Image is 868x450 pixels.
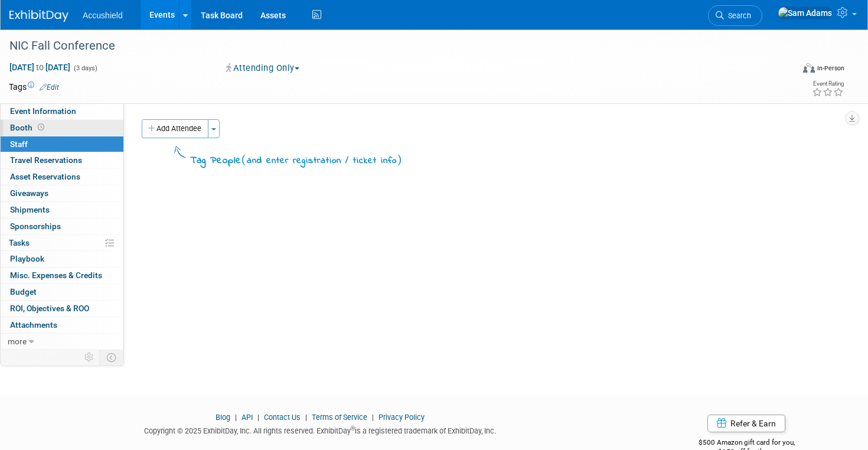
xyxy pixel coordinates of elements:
span: | [302,413,310,422]
span: Search [724,11,751,20]
a: ROI, Objectives & ROO [1,301,123,317]
a: Event Information [1,103,123,119]
td: Toggle Event Tabs [100,350,124,365]
a: Asset Reservations [1,169,123,185]
span: Booth not reserved yet [35,123,47,132]
span: | [254,413,262,422]
img: Sam Adams [778,6,833,19]
a: Tasks [1,235,123,251]
span: Shipments [10,205,50,214]
div: Copyright © 2025 ExhibitDay, Inc. All rights reserved. ExhibitDay is a registered trademark of Ex... [9,423,631,436]
span: | [232,413,240,422]
span: Misc. Expenses & Credits [10,270,102,280]
div: Event Rating [812,81,844,87]
a: API [242,413,253,422]
button: Attending Only [222,62,304,74]
td: Personalize Event Tab Strip [79,350,100,365]
span: (3 days) [73,64,97,72]
span: Travel Reservations [10,155,82,165]
a: Edit [40,83,59,92]
img: Format-Inperson.png [803,63,815,73]
span: Event Information [10,106,76,116]
span: Tasks [9,238,30,247]
a: Terms of Service [312,413,367,422]
span: Budget [10,287,37,296]
span: ) [397,154,402,165]
span: Sponsorships [10,221,61,231]
button: Add Attendee [142,119,208,138]
td: Tags [9,81,59,93]
div: In-Person [817,64,844,73]
span: Attachments [10,320,57,330]
span: [DATE] [DATE] [9,62,71,73]
a: Contact Us [264,413,301,422]
sup: ® [351,425,355,432]
a: Travel Reservations [1,152,123,168]
a: Search [708,5,762,26]
span: ( [242,154,247,165]
div: Event Format [720,61,844,79]
span: more [8,337,27,346]
a: Booth [1,120,123,136]
a: Refer & Earn [707,415,785,432]
span: | [369,413,377,422]
span: and enter registration / ticket info [247,154,397,167]
span: Playbook [10,254,44,263]
a: Privacy Policy [378,413,425,422]
span: Staff [10,139,28,149]
a: more [1,334,123,350]
span: Accushield [83,11,123,20]
a: Shipments [1,202,123,218]
a: Attachments [1,317,123,333]
span: Asset Reservations [10,172,80,181]
img: ExhibitDay [9,10,68,22]
a: Blog [216,413,230,422]
a: Misc. Expenses & Credits [1,268,123,283]
a: Playbook [1,251,123,267]
span: ROI, Objectives & ROO [10,304,89,313]
a: Staff [1,136,123,152]
a: Sponsorships [1,219,123,234]
a: Budget [1,284,123,300]
a: Giveaways [1,185,123,201]
div: NIC Fall Conference [5,35,774,57]
div: Tag People [190,152,402,168]
span: Giveaways [10,188,48,198]
span: Booth [10,123,47,132]
span: to [34,63,45,72]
